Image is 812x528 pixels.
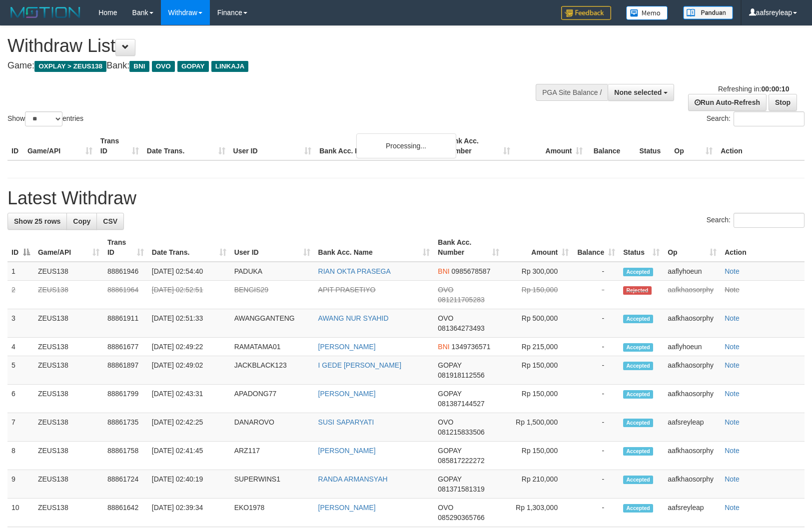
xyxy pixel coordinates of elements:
th: Balance [587,132,635,160]
span: OVO [438,286,453,294]
span: Copy 085817222272 to clipboard [438,457,484,465]
td: aaflyhoeun [664,338,721,356]
th: Status [635,132,670,160]
td: - [573,499,619,527]
td: [DATE] 02:40:19 [148,470,230,499]
label: Search: [707,111,805,126]
a: CSV [96,213,124,230]
td: aafkhaosorphy [664,385,721,413]
div: Processing... [356,133,456,158]
a: Note [725,390,740,398]
th: Game/API: activate to sort column ascending [34,233,103,262]
a: Note [725,286,740,294]
td: 88861735 [103,413,148,442]
th: Amount: activate to sort column ascending [503,233,573,262]
td: 88861946 [103,262,148,281]
span: BNI [129,61,149,72]
span: GOPAY [438,361,461,369]
span: Accepted [623,315,653,323]
span: Accepted [623,419,653,427]
h1: Withdraw List [7,36,531,56]
a: RANDA ARMANSYAH [318,475,388,483]
a: I GEDE [PERSON_NAME] [318,361,401,369]
span: Accepted [623,390,653,399]
td: ZEUS138 [34,499,103,527]
td: 4 [7,338,34,356]
td: aafkhaosorphy [664,309,721,338]
td: ZEUS138 [34,413,103,442]
td: Rp 150,000 [503,356,573,385]
td: 88861758 [103,442,148,470]
td: Rp 215,000 [503,338,573,356]
label: Search: [707,213,805,228]
td: - [573,356,619,385]
td: EKO1978 [230,499,314,527]
span: OVO [438,314,453,322]
td: APADONG77 [230,385,314,413]
span: Copy 081918112556 to clipboard [438,371,484,379]
span: Accepted [623,447,653,456]
span: Refreshing in: [718,85,789,93]
span: BNI [438,267,449,275]
a: Note [725,475,740,483]
th: ID [7,132,23,160]
td: 7 [7,413,34,442]
td: [DATE] 02:49:02 [148,356,230,385]
img: MOTION_logo.png [7,5,83,20]
td: [DATE] 02:39:34 [148,499,230,527]
span: GOPAY [438,447,461,455]
input: Search: [734,213,805,228]
td: ZEUS138 [34,309,103,338]
span: Copy [73,217,90,225]
th: Trans ID: activate to sort column ascending [103,233,148,262]
a: Note [725,447,740,455]
h4: Game: Bank: [7,61,531,71]
td: [DATE] 02:52:51 [148,281,230,309]
th: Bank Acc. Name [315,132,441,160]
td: - [573,385,619,413]
td: Rp 150,000 [503,385,573,413]
th: Date Trans. [143,132,229,160]
a: Note [725,418,740,426]
span: Copy 081371581319 to clipboard [438,485,484,493]
td: JACKBLACK123 [230,356,314,385]
td: 88861642 [103,499,148,527]
a: Note [725,343,740,351]
td: ZEUS138 [34,356,103,385]
span: Copy 081364273493 to clipboard [438,324,484,332]
span: Accepted [623,343,653,352]
td: [DATE] 02:41:45 [148,442,230,470]
td: 88861964 [103,281,148,309]
a: Note [725,504,740,512]
th: ID: activate to sort column descending [7,233,34,262]
span: Accepted [623,476,653,484]
a: Run Auto-Refresh [688,94,767,111]
td: - [573,281,619,309]
td: Rp 210,000 [503,470,573,499]
span: Copy 081211705283 to clipboard [438,296,484,304]
input: Search: [734,111,805,126]
th: Date Trans.: activate to sort column ascending [148,233,230,262]
th: Action [717,132,805,160]
a: [PERSON_NAME] [318,343,376,351]
td: Rp 500,000 [503,309,573,338]
th: Op [670,132,717,160]
a: [PERSON_NAME] [318,504,376,512]
th: Trans ID [96,132,143,160]
a: Note [725,267,740,275]
span: OVO [438,418,453,426]
td: Rp 300,000 [503,262,573,281]
span: Copy 0985678587 to clipboard [452,267,491,275]
td: 2 [7,281,34,309]
span: Accepted [623,268,653,276]
select: Showentries [25,111,62,126]
td: ZEUS138 [34,385,103,413]
td: 88861724 [103,470,148,499]
td: - [573,413,619,442]
td: ZEUS138 [34,470,103,499]
span: GOPAY [438,475,461,483]
span: OVO [152,61,175,72]
td: - [573,262,619,281]
td: [DATE] 02:54:40 [148,262,230,281]
td: [DATE] 02:51:33 [148,309,230,338]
